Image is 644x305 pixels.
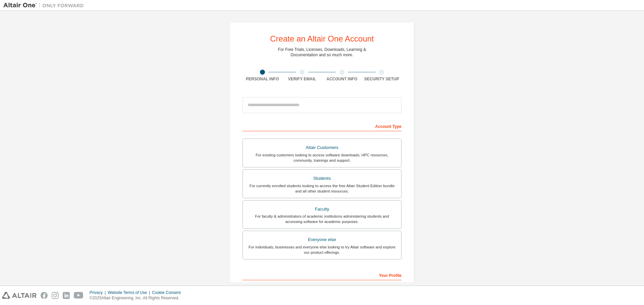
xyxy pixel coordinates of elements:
div: Security Setup [362,76,402,82]
div: For currently enrolled students looking to access the free Altair Student Edition bundle and all ... [247,183,397,194]
img: instagram.svg [52,292,59,299]
img: linkedin.svg [63,292,70,299]
div: Everyone else [247,235,397,244]
div: Your Profile [243,270,401,280]
div: Verify Email [282,76,322,82]
div: For faculty & administrators of academic institutions administering students and accessing softwa... [247,214,397,224]
img: youtube.svg [74,292,84,299]
img: facebook.svg [41,292,48,299]
div: Faculty [247,205,397,214]
div: Personal Info [243,76,282,82]
p: © 2025 Altair Engineering, Inc. All Rights Reserved. [90,295,185,301]
div: Altair Customers [247,143,397,152]
div: For Free Trials, Licenses, Downloads, Learning & Documentation and so much more. [278,47,366,58]
div: Cookie Consent [152,290,184,295]
img: altair_logo.svg [2,292,37,299]
div: Website Terms of Use [108,290,152,295]
div: For existing customers looking to access software downloads, HPC resources, community, trainings ... [247,152,397,163]
div: Students [247,174,397,183]
img: Altair One [3,2,87,9]
div: Account Info [322,76,362,82]
div: For individuals, businesses and everyone else looking to try Altair software and explore our prod... [247,244,397,255]
div: Account Type [243,121,401,131]
div: Create an Altair One Account [270,35,374,43]
div: Privacy [90,290,108,295]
